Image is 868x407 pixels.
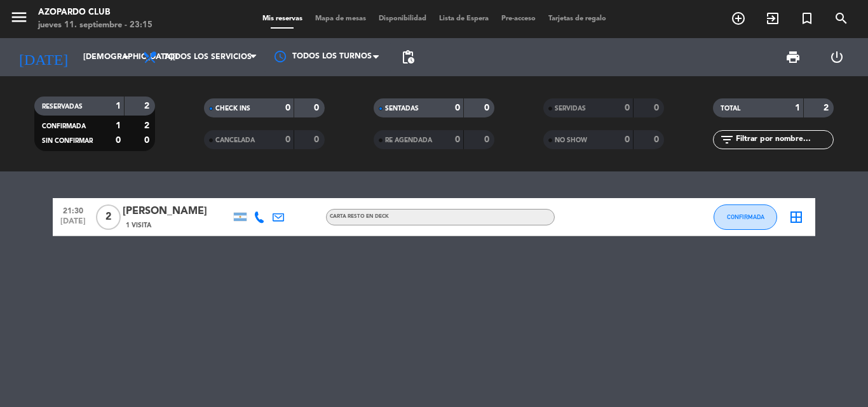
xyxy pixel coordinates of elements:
[144,102,152,110] strong: 2
[57,203,89,217] span: 21:30
[372,15,433,22] span: Disponibilidad
[765,11,780,26] i: exit_to_app
[789,210,804,225] i: border_all
[256,15,309,22] span: Mis reservas
[123,203,231,220] div: [PERSON_NAME]
[433,15,495,22] span: Lista de Espera
[455,135,460,144] strong: 0
[400,50,416,65] span: pending_actions
[795,103,800,112] strong: 1
[735,133,833,147] input: Filtrar por nombre...
[38,19,153,32] div: jueves 11. septiembre - 23:15
[309,15,372,22] span: Mapa de mesas
[799,11,815,26] i: turned_in_not
[57,217,89,232] span: [DATE]
[116,102,121,110] strong: 1
[164,53,252,62] span: Todos los servicios
[719,132,735,147] i: filter_list
[625,135,630,144] strong: 0
[42,138,93,144] span: SIN CONFIRMAR
[555,137,587,143] span: NO SHOW
[126,220,151,230] span: 1 Visita
[824,103,831,112] strong: 2
[484,103,492,112] strong: 0
[144,121,152,130] strong: 2
[731,11,746,26] i: add_circle_outline
[116,136,121,145] strong: 0
[215,105,250,112] span: CHECK INS
[495,15,542,22] span: Pre-acceso
[385,105,419,112] span: SENTADAS
[727,213,764,220] span: CONFIRMADA
[10,8,29,27] i: menu
[385,137,432,143] span: RE AGENDADA
[654,135,661,144] strong: 0
[455,103,460,112] strong: 0
[314,135,322,144] strong: 0
[144,136,152,145] strong: 0
[38,6,153,19] div: Azopardo Club
[834,11,849,26] i: search
[42,103,83,110] span: RESERVADAS
[815,38,858,76] div: LOG OUT
[625,103,630,112] strong: 0
[542,15,613,22] span: Tarjetas de regalo
[10,8,29,31] button: menu
[10,43,77,71] i: [DATE]
[285,103,290,112] strong: 0
[96,204,121,230] span: 2
[215,137,255,143] span: CANCELADA
[555,105,586,112] span: SERVIDAS
[721,105,740,112] span: TOTAL
[654,103,661,112] strong: 0
[484,135,492,144] strong: 0
[285,135,290,144] strong: 0
[714,204,777,230] button: CONFIRMADA
[42,123,86,130] span: CONFIRMADA
[118,50,133,65] i: arrow_drop_down
[314,103,322,112] strong: 0
[829,50,844,65] i: power_settings_new
[116,121,121,130] strong: 1
[785,50,801,65] span: print
[330,214,389,219] span: CARTA RESTO EN DECK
